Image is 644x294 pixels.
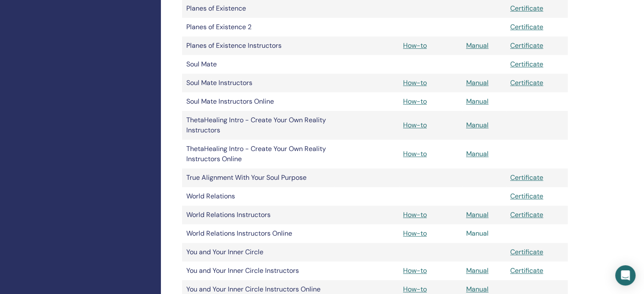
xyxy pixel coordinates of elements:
a: Manual [466,78,489,87]
a: Certificate [510,192,543,201]
a: How-to [403,210,427,219]
td: You and Your Inner Circle [182,243,334,261]
td: World Relations Instructors [182,206,334,224]
a: Certificate [510,266,543,275]
a: Manual [466,210,489,219]
td: Soul Mate Instructors [182,74,334,92]
a: How-to [403,121,427,129]
a: How-to [403,285,427,294]
a: How-to [403,41,427,50]
a: Manual [466,285,489,294]
td: Planes of Existence Instructors [182,36,334,55]
a: Manual [466,229,489,238]
div: Open Intercom Messenger [615,265,636,286]
a: Manual [466,41,489,50]
td: Soul Mate [182,55,334,74]
a: Certificate [510,41,543,50]
a: Manual [466,97,489,106]
td: You and Your Inner Circle Instructors [182,261,334,280]
a: Certificate [510,60,543,69]
a: How-to [403,229,427,238]
td: World Relations Instructors Online [182,224,334,243]
td: Soul Mate Instructors Online [182,92,334,111]
a: Certificate [510,210,543,219]
a: Certificate [510,247,543,256]
a: How-to [403,149,427,158]
td: ThetaHealing Intro - Create Your Own Reality Instructors [182,111,334,140]
a: Manual [466,149,489,158]
a: How-to [403,97,427,106]
a: Certificate [510,4,543,13]
a: Manual [466,266,489,275]
td: ThetaHealing Intro - Create Your Own Reality Instructors Online [182,140,334,168]
a: How-to [403,78,427,87]
a: How-to [403,266,427,275]
td: World Relations [182,187,334,206]
a: Certificate [510,78,543,87]
a: Certificate [510,22,543,31]
td: True Alignment With Your Soul Purpose [182,168,334,187]
a: Certificate [510,173,543,182]
a: Manual [466,121,489,129]
td: Planes of Existence 2 [182,18,334,36]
